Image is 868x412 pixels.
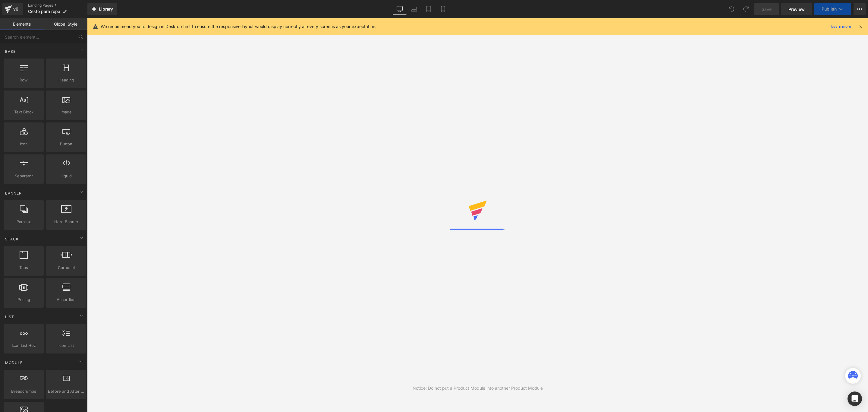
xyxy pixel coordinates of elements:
[48,388,84,395] span: Before and After Images
[725,3,737,15] button: Undo
[5,109,42,115] span: Text Block
[48,342,84,349] span: Icon List
[5,265,42,271] span: Tabs
[48,219,84,225] span: Hero Banner
[48,173,84,179] span: Liquid
[48,265,84,271] span: Carousel
[5,190,22,196] span: Banner
[762,6,772,12] span: Save
[822,7,837,11] span: Publish
[48,109,84,115] span: Image
[5,173,42,179] span: Separator
[829,23,854,30] a: Learn more
[5,296,42,303] span: Pricing
[5,360,23,366] span: Module
[5,77,42,83] span: Row
[436,3,450,15] a: Mobile
[5,388,42,395] span: Breadcrumbs
[421,3,436,15] a: Tablet
[2,3,23,15] a: v6
[28,9,60,14] span: Cesto para ropa
[48,141,84,147] span: Button
[12,5,20,13] div: v6
[87,3,117,15] a: New Library
[788,6,805,12] span: Preview
[48,77,84,83] span: Heading
[392,3,407,15] a: Desktop
[44,18,87,30] a: Global Style
[5,219,42,225] span: Parallax
[814,3,851,15] button: Publish
[48,296,84,303] span: Accordion
[99,6,113,12] span: Library
[5,314,15,320] span: List
[848,391,862,406] div: Open Intercom Messenger
[5,236,19,242] span: Stack
[5,342,42,349] span: Icon List Hoz
[28,3,87,8] a: Landing Pages
[781,3,812,15] a: Preview
[740,3,752,15] button: Redo
[5,49,16,54] span: Base
[101,23,376,30] p: We recommend you to design in Desktop first to ensure the responsive layout would display correct...
[413,385,543,391] div: Notice: Do not put a Product Module into another Product Module
[407,3,421,15] a: Laptop
[5,141,42,147] span: Icon
[854,3,866,15] button: More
